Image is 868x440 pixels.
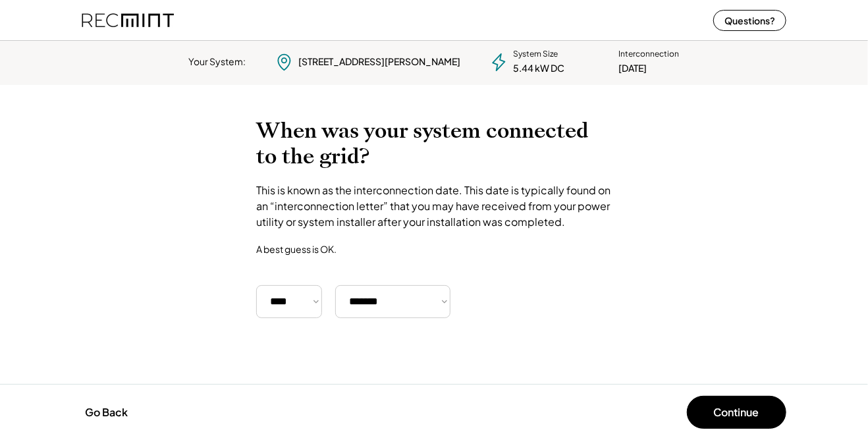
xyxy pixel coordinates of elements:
div: [STREET_ADDRESS][PERSON_NAME] [299,55,461,69]
div: 5.44 kW DC [514,62,565,75]
div: Your System: [189,55,246,69]
button: Continue [687,396,786,429]
button: Go Back [82,398,132,427]
button: Questions? [713,10,786,31]
div: [DATE] [619,62,647,75]
div: System Size [514,49,558,60]
img: recmint-logotype%403x%20%281%29.jpeg [82,3,174,38]
div: Interconnection [619,49,680,60]
div: A best guess is OK. [256,243,337,255]
h2: When was your system connected to the grid? [256,118,612,169]
div: This is known as the interconnection date. This date is typically found on an “interconnection le... [256,182,612,230]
